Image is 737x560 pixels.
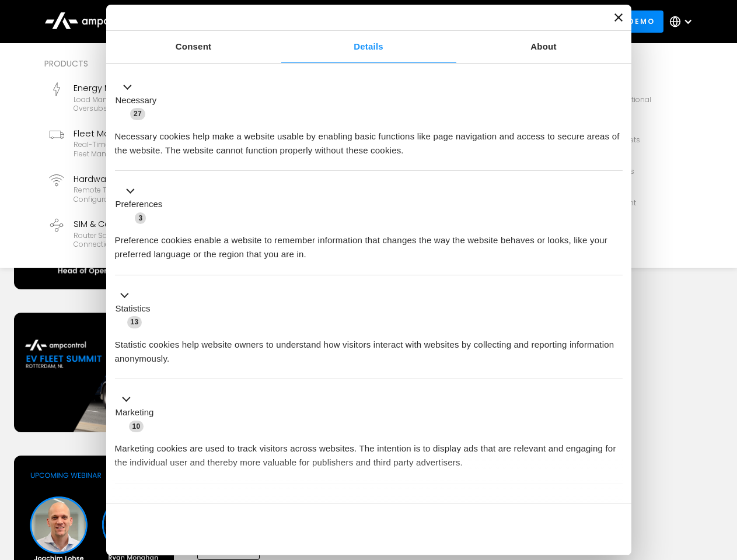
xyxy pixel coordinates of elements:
div: Energy Management [74,82,226,94]
div: Statistic cookies help website owners to understand how visitors interact with websites by collec... [115,329,623,366]
span: 3 [135,212,146,224]
label: Necessary [116,94,157,107]
a: Consent [106,31,281,63]
a: SIM & ConnectivityRouter Solutions, SIM Cards, Secure Data Connection [44,213,231,254]
span: 10 [129,421,144,432]
div: Marketing cookies are used to track visitors across websites. The intention is to display ads tha... [115,433,623,470]
span: 2 [193,498,204,510]
div: Hardware Diagnostics [74,173,226,185]
span: 13 [127,316,142,328]
a: About [456,31,631,63]
div: Fleet Management [74,127,226,140]
span: 27 [130,108,145,120]
button: Marketing (10) [115,393,161,433]
a: Fleet ManagementReal-time GPS, SoC, efficiency monitoring, fleet management [44,123,231,163]
div: SIM & Connectivity [74,218,226,230]
div: Router Solutions, SIM Cards, Secure Data Connection [74,231,226,249]
label: Marketing [116,406,154,419]
a: Details [281,31,456,63]
button: Unclassified (2) [115,496,211,511]
button: Preferences (3) [115,184,170,225]
label: Preferences [116,198,163,211]
a: Energy ManagementLoad management, cost optimization, oversubscription [44,77,231,118]
button: Necessary (27) [115,80,164,121]
div: Remote troubleshooting, charger logs, configurations, diagnostic files [74,185,226,204]
button: Okay [455,512,622,546]
div: Preference cookies enable a website to remember information that changes the way the website beha... [115,225,623,261]
div: Products [44,57,422,70]
label: Statistics [116,302,151,316]
div: Necessary cookies help make a website usable by enabling basic functions like page navigation and... [115,121,623,157]
a: Hardware DiagnosticsRemote troubleshooting, charger logs, configurations, diagnostic files [44,168,231,209]
button: Close banner [614,13,623,22]
div: Load management, cost optimization, oversubscription [74,95,226,113]
button: Statistics (13) [115,288,158,329]
div: Real-time GPS, SoC, efficiency monitoring, fleet management [74,140,226,158]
